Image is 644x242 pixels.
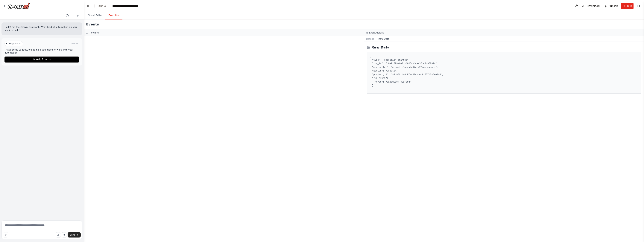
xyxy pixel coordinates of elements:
[89,31,99,34] h3: Timeline
[4,48,79,54] p: I have some suggestions to help you move forward with your automation.
[62,232,67,238] button: Click to speak your automation idea
[376,36,392,42] button: Raw Data
[636,3,641,9] button: Show right sidebar
[85,12,105,19] button: Visual Editor
[9,42,21,45] span: Suggestion
[371,45,390,50] h2: Raw Data
[369,31,384,34] h3: Event details
[68,232,81,238] button: Send
[369,55,639,91] pre: { "type": "execution_started", "run_id": "d0a91799-fe01-4646-b4da-37bc4c958924", "controller": "c...
[36,58,51,61] span: Help fix error
[3,232,8,238] button: Improve this prompt
[621,3,634,9] button: Run
[627,4,632,8] span: Run
[75,13,81,18] button: Start a new chat
[4,25,79,32] p: Hello! I'm the CrewAI assistant. What kind of automation do you want to build?
[581,3,601,9] button: Download
[603,3,619,9] button: Publish
[105,12,122,19] button: Execution
[609,4,618,8] span: Publish
[98,4,138,8] nav: breadcrumb
[4,57,79,63] button: Help fix error
[86,22,99,27] h2: Events
[364,36,376,42] button: Details
[98,4,106,7] a: Studio
[86,3,91,9] button: Hide left sidebar
[69,42,79,45] button: Dismiss
[587,4,600,8] span: Download
[7,2,30,9] img: Logo
[56,232,61,238] button: Upload files
[64,13,73,18] button: Switch to previous chat
[70,233,75,236] span: Send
